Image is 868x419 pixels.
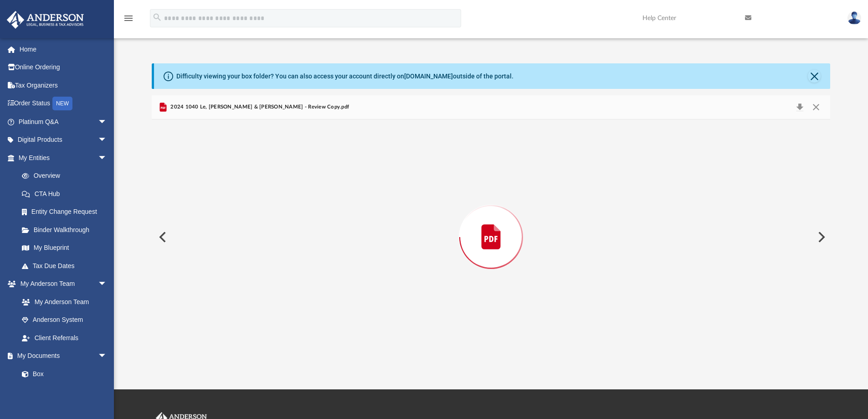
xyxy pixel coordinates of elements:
img: User Pic [847,11,861,25]
a: My Entitiesarrow_drop_down [6,149,121,167]
div: NEW [52,97,72,110]
a: CTA Hub [13,185,121,203]
a: Anderson System [13,311,116,329]
span: arrow_drop_down [98,275,116,294]
a: Overview [13,167,121,185]
a: Tax Organizers [6,76,121,94]
button: Previous File [152,224,172,250]
a: My Anderson Team [13,293,112,311]
button: Download [791,101,808,114]
a: My Documentsarrow_drop_down [6,347,116,365]
a: Tax Due Dates [13,257,121,275]
a: Binder Walkthrough [13,221,121,239]
a: Digital Productsarrow_drop_down [6,131,121,149]
button: Close [808,101,824,114]
i: menu [123,13,134,24]
a: Order StatusNEW [6,94,121,113]
a: My Blueprint [13,239,116,257]
a: [DOMAIN_NAME] [404,72,453,80]
i: search [152,12,162,22]
a: Box [13,365,112,383]
button: Next File [811,224,831,250]
a: Entity Change Request [13,203,121,221]
span: arrow_drop_down [98,149,116,167]
img: Anderson Advisors Platinum Portal [4,11,87,29]
div: Preview [152,95,831,355]
button: Close [808,70,821,83]
a: Online Ordering [6,58,121,77]
span: arrow_drop_down [98,131,116,150]
a: My Anderson Teamarrow_drop_down [6,275,116,293]
span: arrow_drop_down [98,347,116,366]
div: Difficulty viewing your box folder? You can also access your account directly on outside of the p... [176,72,514,81]
a: Client Referrals [13,329,116,347]
a: Platinum Q&Aarrow_drop_down [6,113,121,131]
span: arrow_drop_down [98,113,116,131]
span: 2024 1040 Le, [PERSON_NAME] & [PERSON_NAME] - Review Copy.pdf [169,103,349,111]
a: menu [123,17,134,24]
a: Home [6,40,121,58]
a: Meeting Minutes [13,383,116,401]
